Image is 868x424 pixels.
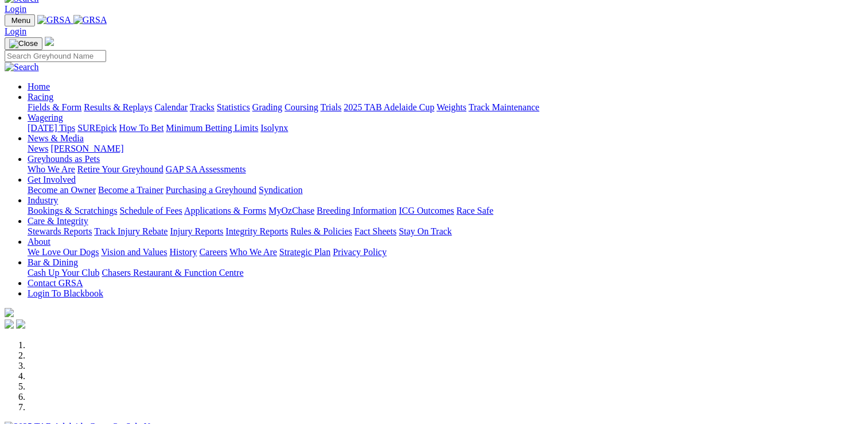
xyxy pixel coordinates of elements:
[28,226,863,237] div: Care & Integrity
[11,16,30,25] span: Menu
[28,257,78,267] a: Bar & Dining
[268,206,314,215] a: MyOzChase
[5,50,106,62] input: Search
[344,102,434,112] a: 2025 TAB Adelaide Cup
[28,82,50,91] a: Home
[28,247,863,257] div: About
[28,206,117,215] a: Bookings & Scratchings
[28,123,75,133] a: [DATE] Tips
[5,37,42,50] button: Toggle navigation
[28,216,88,226] a: Care & Integrity
[28,154,100,164] a: Greyhounds as Pets
[28,247,99,257] a: We Love Our Dogs
[77,164,164,174] a: Retire Your Greyhound
[399,226,451,236] a: Stay On Track
[225,226,288,236] a: Integrity Reports
[101,247,167,257] a: Vision and Values
[184,206,266,215] a: Applications & Forms
[37,15,71,25] img: GRSA
[28,268,99,277] a: Cash Up Your Club
[217,102,250,112] a: Statistics
[28,206,863,216] div: Industry
[28,226,92,236] a: Stewards Reports
[77,123,116,133] a: SUREpick
[9,39,38,48] img: Close
[199,247,227,257] a: Careers
[98,185,164,195] a: Become a Trainer
[28,185,96,195] a: Become an Owner
[317,206,396,215] a: Breeding Information
[28,123,863,133] div: Wagering
[84,102,152,112] a: Results & Replays
[73,15,107,25] img: GRSA
[28,102,863,113] div: Racing
[45,37,54,46] img: logo-grsa-white.png
[399,206,454,215] a: ICG Outcomes
[119,206,182,215] a: Schedule of Fees
[320,102,341,112] a: Trials
[28,164,863,175] div: Greyhounds as Pets
[28,288,103,298] a: Login To Blackbook
[28,268,863,278] div: Bar & Dining
[28,237,50,246] a: About
[119,123,164,133] a: How To Bet
[166,185,256,195] a: Purchasing a Greyhound
[28,92,53,102] a: Racing
[28,164,75,174] a: Who We Are
[16,319,25,329] img: twitter.svg
[252,102,282,112] a: Grading
[259,185,302,195] a: Syndication
[5,62,39,72] img: Search
[469,102,539,112] a: Track Maintenance
[166,123,258,133] a: Minimum Betting Limits
[285,102,318,112] a: Coursing
[190,102,215,112] a: Tracks
[170,226,223,236] a: Injury Reports
[290,226,352,236] a: Rules & Policies
[279,247,330,257] a: Strategic Plan
[5,4,26,14] a: Login
[28,195,58,205] a: Industry
[260,123,288,133] a: Isolynx
[50,144,123,153] a: [PERSON_NAME]
[5,14,35,26] button: Toggle navigation
[333,247,387,257] a: Privacy Policy
[28,144,48,153] a: News
[102,268,243,277] a: Chasers Restaurant & Function Centre
[94,226,168,236] a: Track Injury Rebate
[166,164,246,174] a: GAP SA Assessments
[355,226,396,236] a: Fact Sheets
[154,102,188,112] a: Calendar
[456,206,493,215] a: Race Safe
[28,185,863,195] div: Get Involved
[5,308,14,317] img: logo-grsa-white.png
[28,175,76,184] a: Get Involved
[229,247,277,257] a: Who We Are
[28,144,863,154] div: News & Media
[28,102,81,112] a: Fields & Form
[169,247,197,257] a: History
[28,133,84,143] a: News & Media
[28,278,83,288] a: Contact GRSA
[5,319,14,329] img: facebook.svg
[437,102,466,112] a: Weights
[28,113,63,122] a: Wagering
[5,26,26,36] a: Login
